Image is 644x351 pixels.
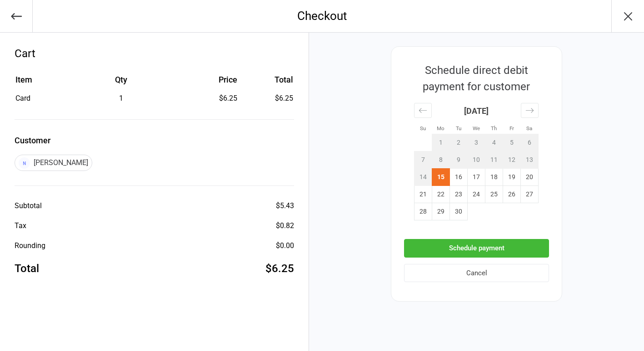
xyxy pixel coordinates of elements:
td: Monday, September 29, 2025 [432,203,450,220]
td: Not available. Sunday, September 7, 2025 [414,151,432,169]
td: Saturday, September 27, 2025 [521,186,539,203]
div: Tax [15,220,26,231]
div: Schedule direct debit payment for customer [404,62,549,95]
div: Cart [15,45,294,62]
small: Tu [456,125,461,132]
label: Customer [15,134,294,146]
div: Price [180,73,237,86]
td: Tuesday, September 30, 2025 [450,203,468,220]
small: Sa [526,125,532,132]
div: Total [15,260,39,277]
td: Thursday, September 25, 2025 [485,186,503,203]
td: Sunday, September 28, 2025 [414,203,432,220]
strong: [DATE] [464,106,489,116]
td: Wednesday, September 24, 2025 [468,186,485,203]
div: $6.25 [265,260,294,277]
small: Mo [437,125,444,132]
div: 1 [64,93,179,104]
td: Not available. Sunday, September 14, 2025 [414,169,432,186]
div: Rounding [15,240,45,251]
td: Saturday, September 20, 2025 [521,169,539,186]
td: Not available. Saturday, September 6, 2025 [521,134,539,151]
div: Move forward to switch to the next month. [521,103,539,118]
td: Not available. Saturday, September 13, 2025 [521,151,539,169]
small: Su [420,125,426,132]
span: Card [15,94,30,102]
th: Qty [64,73,179,92]
td: $6.25 [241,93,293,104]
td: Wednesday, September 17, 2025 [468,169,485,186]
td: Not available. Friday, September 5, 2025 [503,134,521,151]
th: Item [15,73,63,92]
td: Not available. Tuesday, September 2, 2025 [450,134,468,151]
td: Not available. Thursday, September 4, 2025 [485,134,503,151]
div: Subtotal [15,200,42,211]
td: Friday, September 26, 2025 [503,186,521,203]
td: Monday, September 22, 2025 [432,186,450,203]
div: Calendar [404,95,549,231]
small: We [473,125,480,132]
td: Not available. Friday, September 12, 2025 [503,151,521,169]
td: Not available. Monday, September 8, 2025 [432,151,450,169]
td: Thursday, September 18, 2025 [485,169,503,186]
td: Not available. Monday, September 1, 2025 [432,134,450,151]
th: Total [241,73,293,92]
small: Fr [509,125,514,132]
td: Not available. Thursday, September 11, 2025 [485,151,503,169]
small: Th [491,125,497,132]
td: Not available. Tuesday, September 9, 2025 [450,151,468,169]
div: [PERSON_NAME] [15,155,92,171]
button: Cancel [404,264,549,283]
div: $5.43 [276,200,294,211]
div: $0.00 [276,240,294,251]
div: Move backward to switch to the previous month. [414,103,432,118]
td: Not available. Wednesday, September 10, 2025 [468,151,485,169]
button: Schedule payment [404,239,549,258]
div: $6.25 [180,93,237,104]
td: Friday, September 19, 2025 [503,169,521,186]
td: Sunday, September 21, 2025 [414,186,432,203]
td: Not available. Wednesday, September 3, 2025 [468,134,485,151]
td: Tuesday, September 16, 2025 [450,169,468,186]
td: Selected. Monday, September 15, 2025 [432,169,450,186]
div: $0.82 [276,220,294,231]
td: Tuesday, September 23, 2025 [450,186,468,203]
